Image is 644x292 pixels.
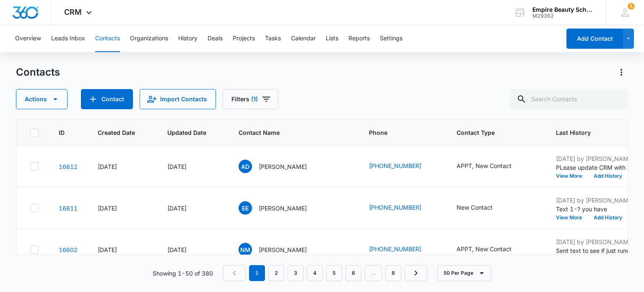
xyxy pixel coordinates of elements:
div: [DATE] [167,162,218,171]
a: Navigate to contact details page for Elizabeth Ellinger [59,205,78,212]
div: APPT, New Contact [457,161,512,170]
a: Navigate to contact details page for Annabell Daniels [59,163,78,170]
p: [PERSON_NAME] [259,162,307,171]
span: Phone [369,128,424,137]
div: account name [532,6,594,13]
a: Page 8 [385,265,401,281]
div: Contact Type - APPT, New Contact - Select to Edit Field [457,161,527,171]
a: Page 3 [288,265,304,281]
a: Page 6 [345,265,361,281]
a: Next Page [405,265,427,281]
span: 5 [628,3,634,10]
button: Tasks [265,25,281,52]
p: [PERSON_NAME] [259,204,307,213]
button: Contacts [95,25,120,52]
a: Page 2 [268,265,284,281]
span: Contact Type [457,128,524,137]
button: Add History [588,215,628,220]
button: Add History [588,174,628,179]
a: [PHONE_NUMBER] [369,161,421,170]
button: Actions [16,89,68,109]
div: Contact Name - Annabell Daniels - Select to Edit Field [239,160,322,173]
div: Contact Name - Elizabeth Ellinger - Select to Edit Field [239,201,322,215]
a: Page 5 [326,265,342,281]
div: APPT, New Contact [457,245,512,253]
span: (1) [251,96,258,102]
a: [PHONE_NUMBER] [369,203,421,212]
span: ID [59,128,65,137]
p: [PERSON_NAME] [259,245,307,254]
input: Search Contacts [510,89,628,109]
button: View More [556,174,588,179]
span: AD [239,160,252,173]
div: [DATE] [98,245,147,254]
span: NM [239,243,252,256]
div: notifications count [628,3,634,10]
a: Navigate to contact details page for Natalie Marcoullier [59,246,78,253]
button: Projects [233,25,255,52]
button: Lists [326,25,338,52]
div: account id [532,13,594,19]
div: New Contact [457,203,493,212]
h1: Contacts [16,66,60,79]
span: Contact Name [239,128,337,137]
nav: Pagination [223,265,427,281]
button: Settings [380,25,402,52]
button: Actions [615,66,628,79]
div: Phone - (603) 520-0146 - Select to Edit Field [369,161,436,171]
button: Leads Inbox [51,25,85,52]
div: Contact Type - New Contact - Select to Edit Field [457,203,508,213]
button: Reports [348,25,370,52]
button: 50 Per Page [437,265,491,281]
div: [DATE] [98,162,147,171]
div: [DATE] [167,204,218,213]
span: Created Date [98,128,135,137]
span: CRM [64,8,82,16]
p: Showing 1-50 of 380 [153,269,213,278]
div: [DATE] [98,204,147,213]
em: 1 [249,265,265,281]
button: Filters [223,89,278,109]
span: Updated Date [167,128,206,137]
div: [DATE] [167,245,218,254]
div: Contact Type - APPT, New Contact - Select to Edit Field [457,245,527,255]
div: Phone - (603) 393-4105 - Select to Edit Field [369,245,436,255]
button: Organizations [130,25,168,52]
button: View More [556,215,588,220]
a: Page 4 [307,265,323,281]
button: Deals [208,25,223,52]
a: [PHONE_NUMBER] [369,245,421,253]
span: EE [239,201,252,215]
button: Add Contact [566,29,623,49]
button: Overview [15,25,41,52]
button: History [178,25,197,52]
button: Import Contacts [140,89,216,109]
div: Contact Name - Natalie Marcoullier - Select to Edit Field [239,243,322,256]
button: Calendar [291,25,316,52]
div: Phone - +16037831065 - Select to Edit Field [369,203,436,213]
button: Add Contact [81,89,133,109]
